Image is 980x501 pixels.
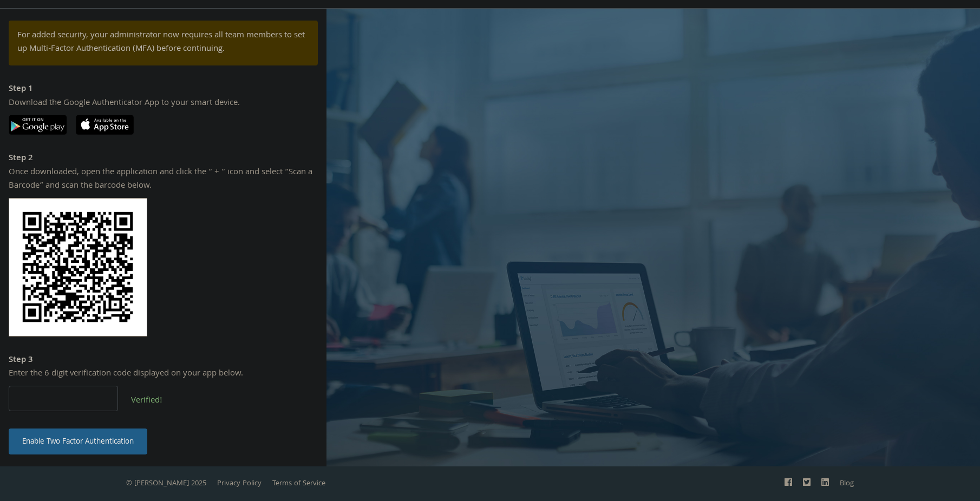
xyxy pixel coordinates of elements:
[9,166,318,194] div: Once downloaded, open the application and click the “ + “ icon and select “Scan a Barcode” and sc...
[9,367,318,381] div: Enter the 6 digit verification code displayed on your app below.
[9,429,147,454] button: Enable Two Factor Authentication
[17,29,309,57] div: For added security, your administrator now requires all team members to set up Multi-Factor Authe...
[76,115,134,135] img: apple-app-store.svg
[126,478,206,490] span: © [PERSON_NAME] 2025
[9,82,33,96] strong: Step 1
[9,198,147,337] img: 8mCaSn65eGdAAAAABJRU5ErkJggg==
[272,478,325,490] a: Terms of Service
[840,478,854,490] a: Blog
[217,478,262,490] a: Privacy Policy
[9,353,33,367] strong: Step 3
[9,151,33,166] strong: Step 2
[131,394,162,408] span: Verified!
[9,115,67,135] img: google-play.svg
[9,97,318,111] div: Download the Google Authenticator App to your smart device.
